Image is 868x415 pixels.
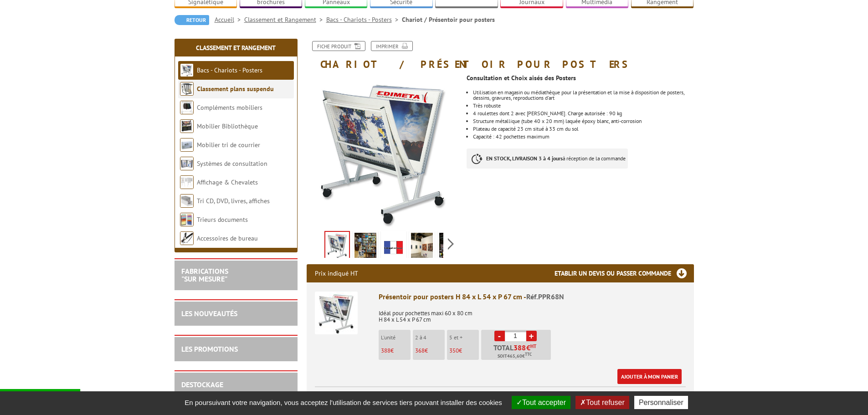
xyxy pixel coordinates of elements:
p: à réception de la commande [467,149,628,169]
span: 368 [415,347,425,354]
img: Affichage & Chevalets [180,175,194,189]
sup: HT [530,343,536,349]
a: Tri CD, DVD, livres, affiches [197,197,270,205]
li: Structure métallique (tube 40 x 20 mm) laquée époxy blanc, anti-corrosion [473,118,693,124]
a: LES NOUVEAUTÉS [181,309,237,318]
strong: EN STOCK, LIVRAISON 3 à 4 jours [486,155,563,162]
a: Compléments mobiliers [197,103,262,112]
a: Classement plans suspendu [197,85,274,93]
p: Total [483,344,551,360]
span: € [526,344,530,351]
img: Mobilier tri de courrier [180,138,194,152]
li: Chariot / Présentoir pour posters [402,15,495,24]
span: Next [447,236,455,251]
span: 388 [381,347,390,354]
img: Tri CD, DVD, livres, affiches [180,194,194,208]
img: presentoir_posters_ppr68n_4bis.jpg [439,233,461,261]
a: Affichage & Chevalets [197,178,258,186]
span: 350 [449,347,459,354]
h3: Etablir un devis ou passer commande [555,264,694,282]
li: 4 roulettes dont 2 avec [PERSON_NAME]. Charge autorisée : 90 kg [473,111,693,116]
a: FABRICATIONS"Sur Mesure" [181,266,228,284]
a: Systèmes de consultation [197,159,267,168]
img: Présentoir pour posters H 84 x L 54 x P 67 cm [315,292,358,334]
button: Tout refuser [575,396,629,409]
a: Mobilier Bibliothèque [197,122,258,130]
li: Plateau de capacité 23 cm situé à 33 cm du sol [473,126,693,132]
span: Soit € [498,353,532,360]
span: 388 [514,344,526,351]
p: € [415,348,445,354]
p: 5 et + [449,334,479,341]
span: Réf.PPR68N [526,292,564,301]
img: Mobilier Bibliothèque [180,119,194,133]
p: € [381,348,411,354]
img: Bacs - Chariots - Posters [180,63,194,77]
a: Mobilier tri de courrier [197,141,260,149]
img: Accessoires de bureau [180,231,194,245]
a: Fiche produit [312,41,365,51]
a: Bacs - Chariots - Posters [326,15,402,24]
sup: TTC [525,352,532,357]
button: Personnaliser (fenêtre modale) [634,396,688,409]
span: En poursuivant votre navigation, vous acceptez l'utilisation de services tiers pouvant installer ... [180,399,507,406]
a: Imprimer [371,41,413,51]
a: Accueil [215,15,244,24]
img: Classement plans suspendu [180,82,194,96]
p: 2 à 4 [415,334,445,341]
li: Très robuste [473,103,693,108]
img: Trieurs documents [180,213,194,226]
img: bacs_chariots_ppr68n_1.jpg [325,232,349,260]
span: 465,60 [507,353,522,360]
a: + [526,331,537,341]
a: Classement et Rangement [196,44,276,52]
a: Bacs - Chariots - Posters [197,66,262,74]
a: Classement et Rangement [244,15,326,24]
img: presentoir_posters_ppr68n_3.jpg [411,233,433,261]
a: Ajouter à mon panier [617,369,682,384]
button: Tout accepter [512,396,570,409]
a: Trieurs documents [197,215,248,224]
img: Systèmes de consultation [180,157,194,170]
p: Prix indiqué HT [315,264,358,282]
a: Accessoires de bureau [197,234,258,242]
a: Retour [175,15,209,25]
p: L'unité [381,334,411,341]
img: edimeta_produit_fabrique_en_france.jpg [383,233,405,261]
img: presentoir_posters_ppr68n.jpg [354,233,376,261]
a: - [494,331,505,341]
p: € [449,348,479,354]
li: Utilisation en magasin ou médiathèque pour la présentation et la mise à disposition de posters, d... [473,90,693,101]
a: LES PROMOTIONS [181,344,238,354]
p: Idéal pour pochettes maxi 60 x 80 cm H 84 x L 54 x P 67 cm [379,304,686,323]
div: Présentoir pour posters H 84 x L 54 x P 67 cm - [379,292,686,302]
strong: Consultation et Choix aisés des Posters [467,74,576,82]
li: Capacité : 42 pochettes maximum [473,134,693,139]
img: Compléments mobiliers [180,101,194,114]
img: bacs_chariots_ppr68n_1.jpg [307,74,460,228]
a: DESTOCKAGE [181,380,223,389]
